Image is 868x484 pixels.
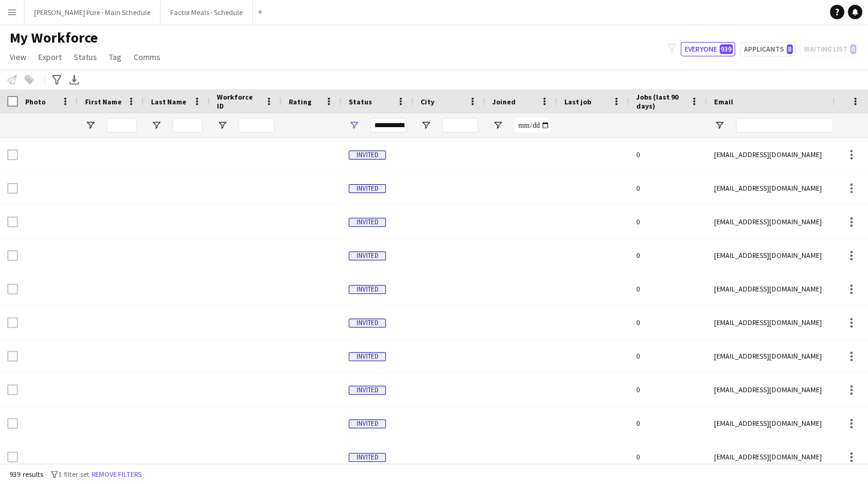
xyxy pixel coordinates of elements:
[173,118,202,133] input: Last Name Filter Input
[7,284,18,294] input: Row Selection is disabled for this row (unchecked)
[492,97,516,106] span: Joined
[67,73,81,87] app-action-btn: Export XLSX
[421,120,431,131] button: Open Filter Menu
[25,1,161,24] button: [PERSON_NAME] Pure - Main Schedule
[217,92,260,110] span: Workforce ID
[349,120,359,131] button: Open Filter Menu
[492,120,503,131] button: Open Filter Menu
[442,118,478,133] input: City Filter Input
[681,42,735,56] button: Everyone939
[740,42,795,56] button: Applicants8
[636,92,685,110] span: Jobs (last 90 days)
[629,339,707,372] div: 0
[787,44,793,54] span: 8
[58,470,89,479] span: 1 filter set
[10,29,98,47] span: My Workforce
[34,49,66,65] a: Export
[349,453,386,462] span: Invited
[5,49,31,65] a: View
[129,49,165,65] a: Comms
[85,120,96,131] button: Open Filter Menu
[629,407,707,440] div: 0
[10,52,26,62] span: View
[349,318,386,327] span: Invited
[217,120,228,131] button: Open Filter Menu
[134,52,161,62] span: Comms
[629,172,707,205] div: 0
[564,97,591,106] span: Last job
[421,97,434,106] span: City
[349,285,386,294] span: Invited
[629,205,707,238] div: 0
[7,418,18,429] input: Row Selection is disabled for this row (unchecked)
[74,52,97,62] span: Status
[349,386,386,395] span: Invited
[289,97,311,106] span: Rating
[238,118,274,133] input: Workforce ID Filter Input
[349,352,386,361] span: Invited
[25,97,46,106] span: Photo
[7,384,18,395] input: Row Selection is disabled for this row (unchecked)
[151,97,186,106] span: Last Name
[7,452,18,462] input: Row Selection is disabled for this row (unchecked)
[7,317,18,328] input: Row Selection is disabled for this row (unchecked)
[7,217,18,227] input: Row Selection is disabled for this row (unchecked)
[151,120,162,131] button: Open Filter Menu
[349,218,386,227] span: Invited
[109,52,122,62] span: Tag
[629,440,707,473] div: 0
[349,151,386,160] span: Invited
[629,138,707,171] div: 0
[514,118,550,133] input: Joined Filter Input
[89,468,144,481] button: Remove filters
[38,52,62,62] span: Export
[349,251,386,260] span: Invited
[719,44,733,54] span: 939
[629,272,707,305] div: 0
[7,183,18,194] input: Row Selection is disabled for this row (unchecked)
[349,97,372,106] span: Status
[349,419,386,428] span: Invited
[714,97,733,106] span: Email
[629,373,707,406] div: 0
[7,149,18,160] input: Row Selection is disabled for this row (unchecked)
[629,239,707,272] div: 0
[714,120,725,131] button: Open Filter Menu
[50,73,64,87] app-action-btn: Advanced filters
[107,118,137,133] input: First Name Filter Input
[104,49,126,65] a: Tag
[69,49,102,65] a: Status
[349,184,386,193] span: Invited
[161,1,253,24] button: Factor Meals - Schedule
[7,250,18,261] input: Row Selection is disabled for this row (unchecked)
[629,306,707,339] div: 0
[7,351,18,362] input: Row Selection is disabled for this row (unchecked)
[85,97,122,106] span: First Name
